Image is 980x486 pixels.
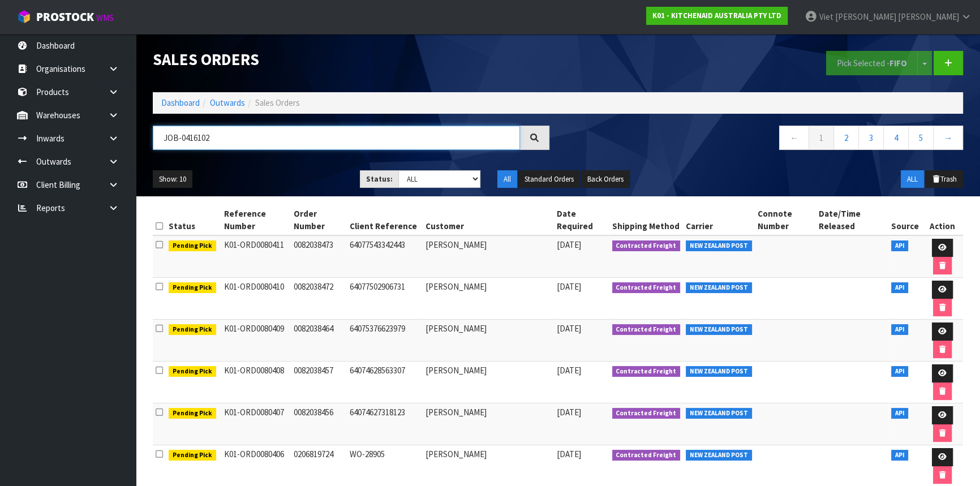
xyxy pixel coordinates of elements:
[686,408,752,419] span: NEW ZEALAND POST
[891,366,909,377] span: API
[908,126,934,150] a: 5
[889,58,907,68] strong: FIFO
[612,282,681,294] span: Contracted Freight
[556,449,581,459] span: [DATE]
[346,205,423,235] th: Client Reference
[686,240,752,252] span: NEW ZEALAND POST
[291,403,347,445] td: 0082038456
[755,205,816,235] th: Connote Number
[646,7,788,25] a: K01 - KITCHENAID AUSTRALIA PTY LTD
[255,97,300,108] span: Sales Orders
[891,282,909,294] span: API
[581,170,630,188] button: Back Orders
[423,205,553,235] th: Customer
[826,51,918,75] button: Pick Selected -FIFO
[169,282,216,294] span: Pending Pick
[556,365,581,376] span: [DATE]
[169,450,216,461] span: Pending Pick
[891,408,909,419] span: API
[346,320,423,362] td: 64075376623979
[221,362,291,403] td: K01-ORD0080408
[933,126,963,150] a: →
[883,126,909,150] a: 4
[96,12,114,23] small: WMS
[166,205,221,235] th: Status
[891,240,909,252] span: API
[891,324,909,336] span: API
[221,205,291,235] th: Reference Number
[686,324,752,336] span: NEW ZEALAND POST
[566,126,963,153] nav: Page navigation
[686,366,752,377] span: NEW ZEALAND POST
[366,174,393,184] strong: Status:
[612,408,681,419] span: Contracted Freight
[221,278,291,320] td: K01-ORD0080410
[686,282,752,294] span: NEW ZEALAND POST
[210,97,245,108] a: Outwards
[819,11,896,22] span: Viet [PERSON_NAME]
[423,278,553,320] td: [PERSON_NAME]
[423,320,553,362] td: [PERSON_NAME]
[809,126,834,150] a: 1
[612,450,681,461] span: Contracted Freight
[556,239,581,250] span: [DATE]
[556,281,581,292] span: [DATE]
[153,126,520,150] input: Search sales orders
[291,320,347,362] td: 0082038464
[518,170,580,188] button: Standard Orders
[612,366,681,377] span: Contracted Freight
[161,97,200,108] a: Dashboard
[346,403,423,445] td: 64074627318123
[833,126,859,150] a: 2
[169,324,216,336] span: Pending Pick
[556,323,581,334] span: [DATE]
[221,320,291,362] td: K01-ORD0080409
[169,408,216,419] span: Pending Pick
[17,10,31,24] img: cube-alt.png
[609,205,684,235] th: Shipping Method
[153,170,192,188] button: Show: 10
[36,10,94,24] span: ProStock
[925,170,963,188] button: Trash
[816,205,888,235] th: Date/Time Released
[291,205,347,235] th: Order Number
[497,170,517,188] button: All
[221,235,291,278] td: K01-ORD0080411
[169,366,216,377] span: Pending Pick
[423,362,553,403] td: [PERSON_NAME]
[683,205,755,235] th: Carrier
[858,126,884,150] a: 3
[169,240,216,252] span: Pending Pick
[779,126,809,150] a: ←
[686,450,752,461] span: NEW ZEALAND POST
[898,11,959,22] span: [PERSON_NAME]
[423,403,553,445] td: [PERSON_NAME]
[553,205,609,235] th: Date Required
[291,362,347,403] td: 0082038457
[612,324,681,336] span: Contracted Freight
[291,235,347,278] td: 0082038473
[346,278,423,320] td: 64077502906731
[423,235,553,278] td: [PERSON_NAME]
[291,278,347,320] td: 0082038472
[221,403,291,445] td: K01-ORD0080407
[922,205,963,235] th: Action
[901,170,924,188] button: ALL
[556,407,581,418] span: [DATE]
[346,362,423,403] td: 64074628563307
[153,51,549,68] h1: Sales Orders
[346,235,423,278] td: 64077543342443
[891,450,909,461] span: API
[652,11,781,20] strong: K01 - KITCHENAID AUSTRALIA PTY LTD
[612,240,681,252] span: Contracted Freight
[888,205,922,235] th: Source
